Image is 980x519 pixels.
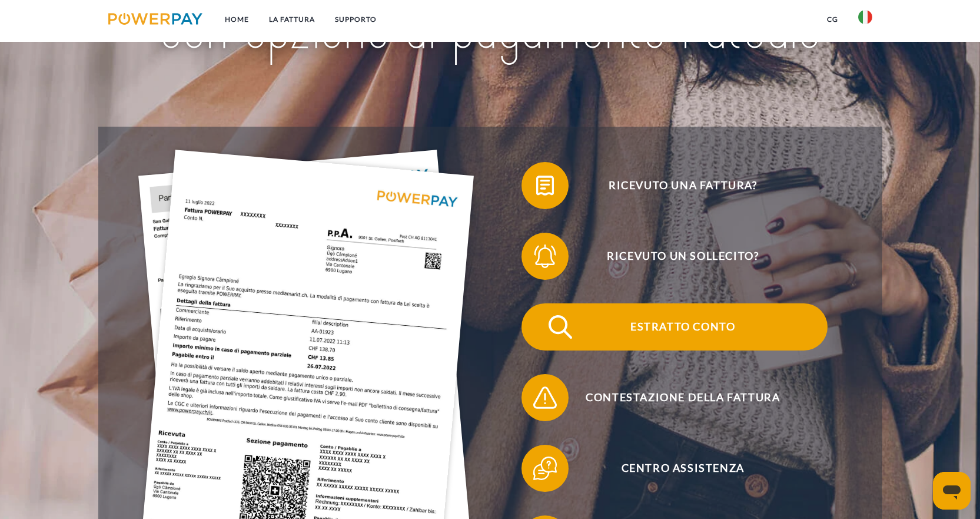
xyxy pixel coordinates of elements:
a: CG [817,9,848,30]
img: qb_warning.svg [530,383,560,412]
img: qb_search.svg [546,312,575,342]
span: Contestazione della fattura [539,374,827,421]
img: qb_bill.svg [530,171,560,200]
button: Ricevuto un sollecito? [521,233,828,280]
a: Supporto [325,9,387,30]
span: Centro assistenza [539,445,827,492]
img: qb_help.svg [530,454,560,483]
iframe: Pulsante per aprire la finestra di messaggistica [933,472,971,510]
span: Estratto conto [539,303,827,351]
button: Centro assistenza [521,445,828,492]
button: Contestazione della fattura [521,374,828,421]
span: Ricevuto un sollecito? [539,233,827,280]
img: logo-powerpay.svg [108,13,203,25]
button: Estratto conto [521,303,828,351]
button: Ricevuto una fattura? [521,162,828,209]
img: it [858,10,872,24]
a: LA FATTURA [259,9,325,30]
span: Ricevuto una fattura? [539,162,827,209]
a: Home [215,9,259,30]
img: qb_bell.svg [530,242,560,271]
